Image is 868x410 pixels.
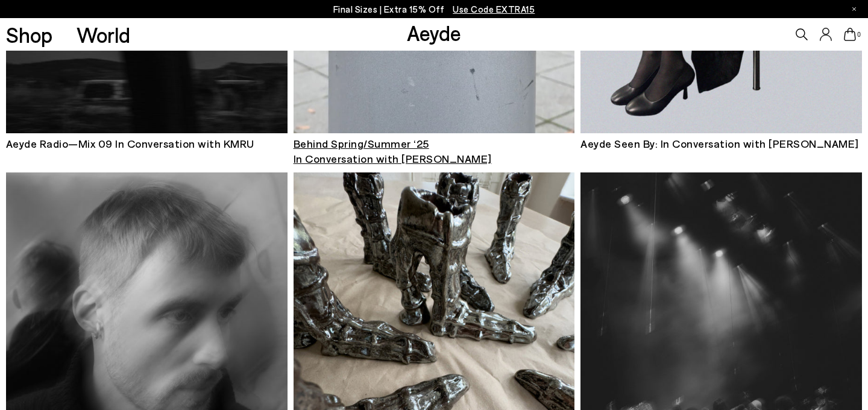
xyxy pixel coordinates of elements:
[6,137,254,150] span: Aeyde Radio—Mix 09 In Conversation with KMRU
[333,2,535,17] p: Final Sizes | Extra 15% Off
[844,28,856,41] a: 0
[6,24,52,45] a: Shop
[453,4,535,14] span: Navigate to /collections/ss25-final-sizes
[294,137,492,165] span: Behind Spring/Summer ‘25 In Conversation with [PERSON_NAME]
[856,31,862,38] span: 0
[580,137,859,150] span: Aeyde Seen By: In Conversation with [PERSON_NAME]
[77,24,130,45] a: World
[407,20,461,45] a: Aeyde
